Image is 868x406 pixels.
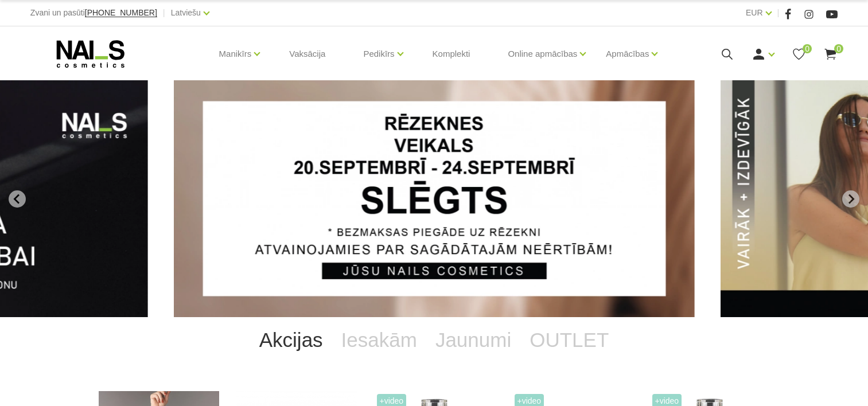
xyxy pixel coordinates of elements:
a: Pedikīrs [363,31,394,77]
a: OUTLET [520,317,618,363]
a: Iesakām [332,317,426,363]
a: Akcijas [250,317,332,363]
li: 1 of 13 [174,80,695,317]
a: [PHONE_NUMBER] [85,9,157,17]
a: Online apmācības [508,31,577,77]
a: Manikīrs [219,31,252,77]
button: Next slide [842,190,859,208]
a: Apmācības [606,31,649,77]
a: Vaksācija [280,26,334,81]
div: Zvani un pasūti [30,6,157,20]
span: 0 [834,44,843,53]
a: 0 [823,47,838,61]
span: | [777,6,780,20]
a: Komplekti [423,26,480,81]
button: Go to last slide [9,190,26,208]
span: [PHONE_NUMBER] [85,8,157,17]
a: 0 [792,47,806,61]
a: Latviešu [171,6,201,19]
a: EUR [746,6,763,19]
span: 0 [803,44,812,53]
a: Jaunumi [426,317,520,363]
span: | [163,6,165,20]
